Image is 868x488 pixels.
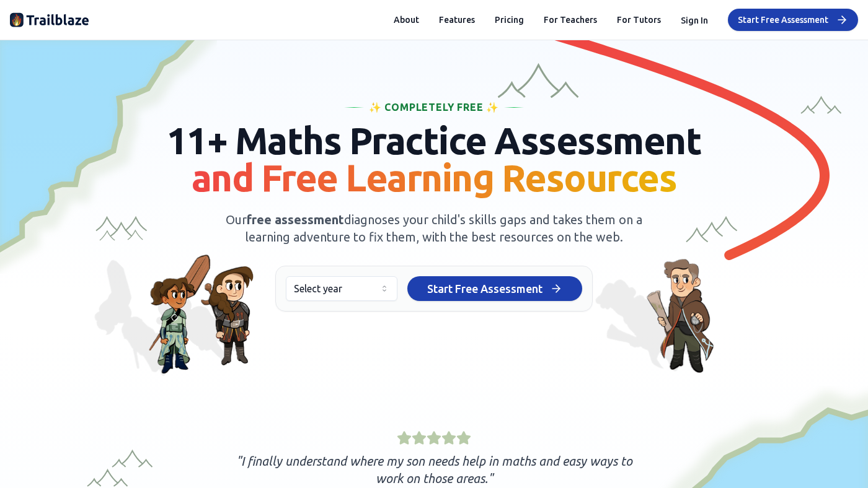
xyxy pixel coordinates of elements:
[495,14,524,26] button: Pricing
[226,212,642,244] span: Our diagnoses your child's skills gaps and takes them on a learning adventure to fix them, with t...
[681,14,708,27] button: Sign In
[617,14,661,26] a: For Tutors
[681,12,708,27] button: Sign In
[427,280,542,297] span: Start Free Assessment
[407,276,582,301] button: Start Free Assessment
[10,10,89,30] img: Trailblaze
[247,212,344,227] span: free assessment
[394,14,419,26] button: About
[192,157,677,198] span: and Free Learning Resources
[439,14,475,26] button: Features
[369,100,499,115] span: ✨ Completely Free ✨
[544,14,597,26] a: For Teachers
[167,120,702,198] span: 11+ Maths Practice Assessment
[226,453,642,487] p: " I finally understand where my son needs help in maths and easy ways to work on those areas. "
[728,9,858,31] button: Start Free Assessment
